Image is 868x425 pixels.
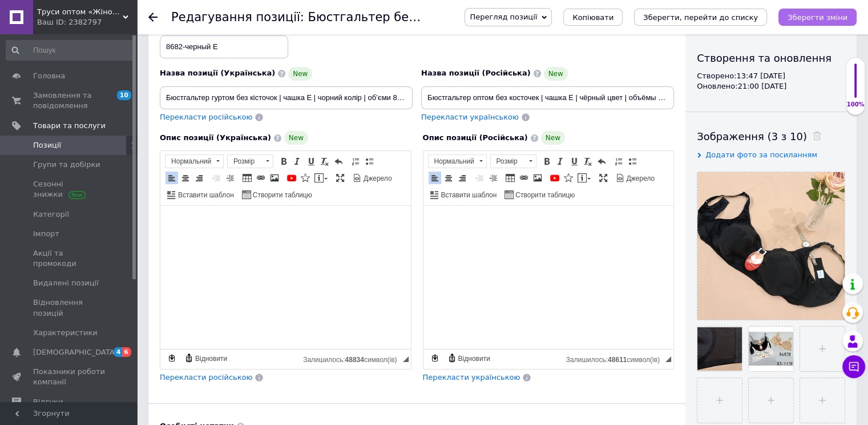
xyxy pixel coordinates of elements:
[318,155,331,168] a: Видалити форматування
[423,373,520,382] span: Перекласти українською
[227,154,273,168] a: Розмір
[183,352,229,364] a: Відновити
[277,155,290,168] a: Жирний (Ctrl+B)
[470,13,537,21] span: Перегляд позиції
[33,229,59,239] span: Імпорт
[303,353,402,364] div: Кiлькiсть символiв
[597,172,609,184] a: Максимізувати
[697,81,845,92] div: Оновлено: 21:00 [DATE]
[33,140,61,150] span: Позиції
[514,190,575,200] span: Створити таблицю
[251,190,312,200] span: Створити таблицю
[439,190,497,200] span: Вставити шаблон
[33,297,106,318] span: Відновлення позицій
[313,172,329,184] a: Вставити повідомлення
[6,40,135,61] input: Пошук
[228,155,262,168] span: Розмір
[421,69,531,77] span: Назва позиції (Російська)
[334,172,346,184] a: Максимізувати
[544,67,568,81] span: New
[563,9,623,26] button: Копіювати
[176,190,234,200] span: Вставити шаблон
[504,172,516,184] a: Таблиця
[193,172,205,184] a: По правому краю
[531,172,544,184] a: Зображення
[160,373,252,382] span: Перекласти російською
[566,353,665,364] div: Кiлькiсть символiв
[37,7,123,17] span: Труси оптом «Жіноча Радість» - представник фабрики білизни
[33,90,106,111] span: Замовлення та повідомлення
[626,155,639,168] a: Вставити/видалити маркований список
[612,155,625,168] a: Вставити/видалити нумерований список
[665,356,671,362] span: Потягніть для зміни розмірів
[33,397,63,407] span: Відгуки
[33,121,106,131] span: Товари та послуги
[160,206,411,349] iframe: Редактор, 1E6EA97E-2B07-4F2C-9060-9FF3FCBB49D3
[332,155,345,168] a: Повернути (Ctrl+Z)
[446,352,492,364] a: Відновити
[351,172,394,184] a: Джерело
[305,155,317,168] a: Підкреслений (Ctrl+U)
[429,352,441,364] a: Зробити резервну копію зараз
[291,155,304,168] a: Курсив (Ctrl+I)
[625,174,655,184] span: Джерело
[554,155,567,168] a: Курсив (Ctrl+I)
[643,13,758,22] i: Зберегти, перейти до списку
[37,17,137,27] div: Ваш ID: 2382797
[456,172,469,184] a: По правому краю
[284,131,308,145] span: New
[349,155,362,168] a: Вставити/видалити нумерований список
[241,172,253,184] a: Таблиця
[33,278,99,288] span: Видалені позиції
[634,9,767,26] button: Зберегти, перейти до списку
[210,172,223,184] a: Зменшити відступ
[541,131,565,145] span: New
[193,354,227,364] span: Відновити
[487,172,499,184] a: Збільшити відступ
[473,172,486,184] a: Зменшити відступ
[846,101,865,109] div: 100%
[572,13,613,22] span: Копіювати
[33,248,106,269] span: Акції та промокоди
[778,9,857,26] button: Зберегти зміни
[540,155,553,168] a: Жирний (Ctrl+B)
[224,172,236,184] a: Збільшити відступ
[285,172,298,184] a: Додати відео з YouTube
[705,150,817,159] span: Додати фото за посиланням
[582,155,594,168] a: Видалити форматування
[33,179,106,200] span: Сезонні знижки
[165,172,178,184] a: По лівому краю
[345,356,364,364] span: 48834
[33,160,100,170] span: Групи та добірки
[429,188,499,201] a: Вставити шаблон
[421,113,519,121] span: Перекласти українською
[568,155,580,168] a: Підкреслений (Ctrl+U)
[33,71,65,81] span: Головна
[299,172,312,184] a: Вставити іконку
[114,347,123,357] span: 4
[117,90,131,100] span: 10
[429,172,441,184] a: По лівому краю
[421,86,674,109] input: Наприклад, H&M жіноча сукня зелена 38 розмір вечірня максі з блискітками
[160,69,275,77] span: Назва позиції (Українська)
[423,206,674,349] iframe: Редактор, BBFCAE62-01E6-4A55-8973-22A413733B9F
[403,356,409,362] span: Потягніть для зміни розмірів
[362,174,392,184] span: Джерело
[697,129,845,144] div: Зображення (3 з 10)
[33,347,118,358] span: [DEMOGRAPHIC_DATA]
[165,155,212,168] span: Нормальний
[518,172,530,184] a: Вставити/Редагувати посилання (Ctrl+L)
[595,155,608,168] a: Повернути (Ctrl+Z)
[240,188,314,201] a: Створити таблицю
[160,133,271,142] span: Опис позиції (Українська)
[165,154,224,168] a: Нормальний
[442,172,455,184] a: По центру
[160,113,252,121] span: Перекласти російською
[576,172,592,184] a: Вставити повідомлення
[33,328,98,338] span: Характеристики
[165,352,178,364] a: Зробити резервну копію зараз
[268,172,281,184] a: Зображення
[457,354,490,364] span: Відновити
[608,356,627,364] span: 48611
[363,155,376,168] a: Вставити/видалити маркований список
